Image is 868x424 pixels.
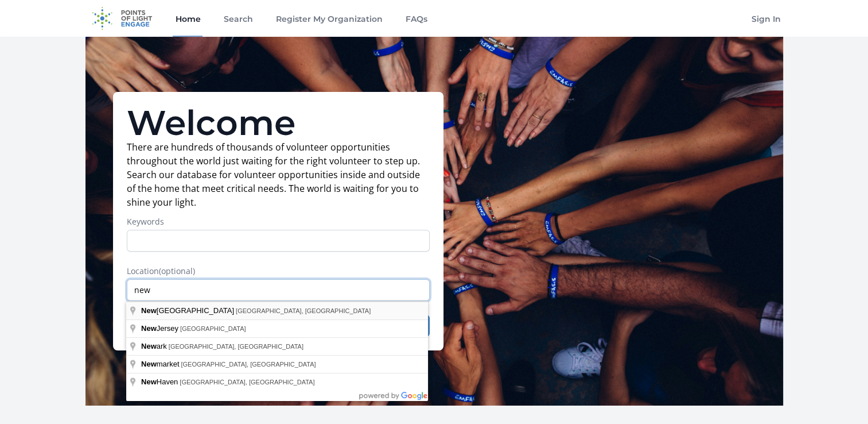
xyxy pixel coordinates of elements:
[141,342,157,350] span: New
[141,306,157,315] span: New
[141,360,181,368] span: market
[180,325,246,332] span: [GEOGRAPHIC_DATA]
[180,379,314,386] span: [GEOGRAPHIC_DATA], [GEOGRAPHIC_DATA]
[141,324,157,333] span: New
[169,343,303,350] span: [GEOGRAPHIC_DATA], [GEOGRAPHIC_DATA]
[159,265,195,276] span: (optional)
[141,342,169,350] span: ark
[127,106,430,140] h1: Welcome
[127,140,430,209] p: There are hundreds of thousands of volunteer opportunities throughout the world just waiting for ...
[181,361,316,368] span: [GEOGRAPHIC_DATA], [GEOGRAPHIC_DATA]
[141,306,236,315] span: [GEOGRAPHIC_DATA]
[141,377,180,386] span: Haven
[127,216,430,228] label: Keywords
[127,265,430,277] label: Location
[141,324,180,333] span: Jersey
[141,360,157,368] span: New
[236,307,371,314] span: [GEOGRAPHIC_DATA], [GEOGRAPHIC_DATA]
[127,279,430,301] input: Enter a location
[141,377,157,386] span: New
